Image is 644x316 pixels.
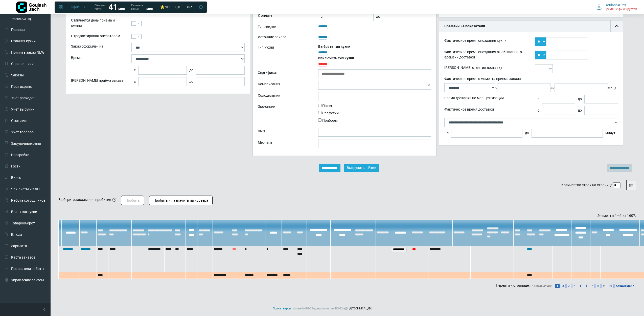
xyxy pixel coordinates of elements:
[118,7,125,11] span: мин
[444,131,451,136] div: с
[187,68,196,73] div: до
[595,284,601,288] a: 8
[605,3,626,7] span: Goulash#123
[189,5,192,9] span: ₽
[593,2,640,12] button: Goulash#123 Время не фиксируется
[607,284,614,288] a: 10
[16,2,47,13] img: Логотип компании Goulash.tech
[165,5,171,9] span: NPS
[575,96,584,102] div: до
[67,77,128,86] div: [PERSON_NAME] приёма заказа
[555,284,560,288] a: 1
[58,213,636,218] div: Элементы 1—1 из 1607.
[149,196,213,205] button: Пробить и назначить на курьера
[254,69,314,78] div: Сертификат
[175,5,180,9] span: 0,0
[605,7,637,11] span: Время не фиксируется
[91,3,156,12] a: Обещаем гостю 41 мин Расчетное время мин
[584,284,589,288] a: 6
[187,79,196,84] div: до
[131,79,138,84] div: с
[441,37,531,46] div: Фактическое время опоздания кухни
[344,164,379,172] button: Выгрузить в Excel
[530,284,554,288] a: < Предыдущая
[578,284,583,288] a: 5
[131,4,143,11] span: Расчетное время
[254,92,314,101] div: Холодильник
[444,24,485,28] b: Временные показатели
[68,3,89,11] button: Офис
[322,111,339,116] label: Салфетки
[273,307,292,310] a: Полная версия
[58,197,111,202] div: Выберите заказы для пробития
[157,3,183,12] a: ⭐NPS 0,0
[441,49,531,62] div: Фактическое время опоздания от обещанного времени доставки
[318,14,325,19] div: с
[561,182,612,188] label: Количество строк на странице
[254,81,314,90] div: Компенсация
[67,33,128,40] div: Отредактирован оператором
[121,196,144,205] button: Пробить
[614,284,636,288] a: Следующая >
[441,95,531,103] div: Время доставки по маршрутизации
[95,4,105,11] span: Обещаем гостю
[441,106,531,115] div: Фактическое время доставки
[184,3,195,12] a: 0 ₽
[535,108,542,113] div: с
[590,284,595,288] a: 7
[603,131,618,136] div: минут
[254,34,314,41] div: Источник заказа
[575,108,584,113] div: до
[318,45,350,49] b: Выбрать тип кухни
[318,56,354,60] b: Исключить тип кухни
[615,24,619,28] img: collapse
[441,64,531,73] div: [PERSON_NAME] отметил доставку
[67,54,128,75] div: Время
[535,96,542,102] div: с
[322,118,338,123] label: Приборы
[293,307,349,310] span: donatello RG-22-a, версия ветки: RG-22-a
[254,128,314,137] div: RRN
[254,23,314,31] div: Тип скидки
[71,5,80,9] span: Офис
[522,131,532,136] div: до
[322,103,332,109] label: Пакет
[561,284,566,288] a: 2
[572,284,577,288] a: 4
[146,7,153,11] span: мин
[566,284,571,288] a: 3
[374,14,383,19] div: до
[254,44,314,67] div: Тип кухни
[441,75,622,83] div: Фактическое время с момента приема заказа
[131,68,138,73] div: с
[67,43,128,52] div: Заказ оформлен на
[5,304,639,313] footer: [TECHNICAL_ID]
[254,12,314,21] div: К оплате
[601,284,606,288] a: 9
[254,103,314,125] label: Эко-опции
[108,2,118,12] strong: 41
[58,283,636,288] div: Перейти к странице:
[160,5,171,9] div: ⭐
[67,17,128,30] div: Отличается день приёма и смены
[254,139,314,148] div: Мерчант
[441,83,622,92] div: с до минут
[187,5,189,9] span: 0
